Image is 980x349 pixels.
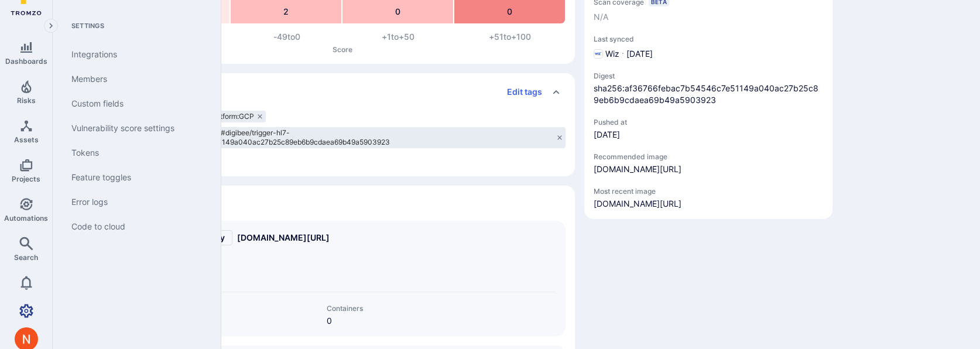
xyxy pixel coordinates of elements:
[44,19,58,33] button: Expand navigation menu
[62,91,207,116] a: Custom fields
[81,128,554,147] span: externalId:[DOMAIN_NAME]/digibee-core##digibee/trigger-hl7-mllp@sha256:af36766febac7b54546c7e5114...
[594,198,823,210] span: most-recent-image
[594,11,608,23] span: N/A
[62,21,207,30] span: Settings
[594,164,681,174] a: gcr.io/digibee-core/digibee/trigger-hl7-mllp@sha256:e8e9eab1e1ad4ec96ce7e35475b7a31fc139f5d9a2672...
[594,71,823,80] span: Digest
[12,174,40,183] span: Projects
[327,304,556,313] span: Containers
[191,112,254,121] span: cloudPlatform:GCP
[62,165,207,190] a: Feature toggles
[62,190,207,214] a: Error logs
[62,42,207,67] a: Integrations
[69,73,575,111] div: Collapse tags
[605,48,619,60] span: Wiz
[594,83,823,106] span: sha256:af36766febac7b54546c7e51149a040ac27b25c89eb6b9cdaea69b49a5903923
[622,48,624,60] p: ·
[78,127,566,148] div: externalId:[DOMAIN_NAME]/digibee-core##digibee/trigger-hl7-mllp@sha256:af36766febac7b54546c7e5114...
[327,316,332,326] a: 0
[594,163,823,175] span: recommended-image
[17,96,36,105] span: Risks
[88,268,556,280] span: -
[594,199,681,208] a: gcr.io/digibee-core/digibee/trigger-hl7-mllp@sha256:e8e9eab1e1ad4ec96ce7e35475b7a31fc139f5d9a2672...
[4,214,48,223] span: Automations
[14,135,39,144] span: Assets
[5,57,47,66] span: Dashboards
[594,118,687,126] span: Pushed at
[47,21,55,31] i: Expand navigation menu
[342,31,454,43] div: +1 to +50
[88,257,556,266] span: Code repository
[119,45,566,54] p: Score
[626,48,653,60] span: [DATE]
[498,83,542,101] button: Edit tags
[594,129,687,141] span: pushed-at
[594,35,823,43] span: Last synced
[62,116,207,141] a: Vulnerability score settings
[62,214,207,239] a: Code to cloud
[594,152,823,161] span: Recommended image
[14,253,38,262] span: Search
[62,141,207,165] a: Tokens
[231,31,343,43] div: -49 to 0
[189,111,266,122] div: cloudPlatform:GCP
[237,232,330,244] a: [DOMAIN_NAME][URL]
[594,187,823,196] span: Most recent image
[62,67,207,91] a: Members
[454,31,566,43] div: +51 to +100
